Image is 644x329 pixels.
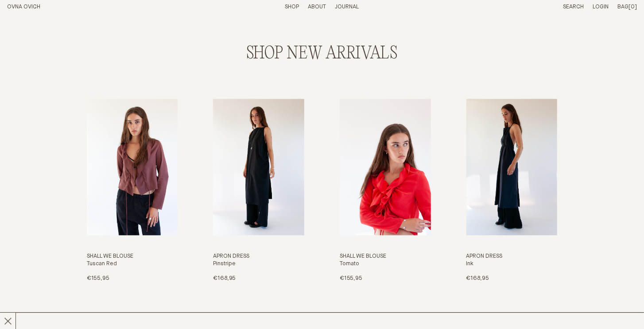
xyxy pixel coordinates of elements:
[466,275,489,283] p: €168,95
[563,4,584,10] a: Search
[628,4,637,10] span: [0]
[87,44,558,63] h2: SHOP NEW ARRIVALS
[213,260,304,268] h4: Pinstripe
[308,4,326,11] summary: About
[213,275,236,283] p: €168,95
[87,260,178,268] h4: Tuscan Red
[285,4,299,10] a: Shop
[466,99,558,283] a: Apron Dress
[340,275,362,283] p: €155,95
[87,99,178,283] a: Shall We Blouse
[213,99,304,235] img: Apron Dress
[340,260,431,268] h4: Tomato
[7,4,40,10] a: Home
[593,4,609,10] a: Login
[335,4,359,10] a: Journal
[340,99,431,283] a: Shall We Blouse
[466,260,558,268] h4: Ink
[213,99,304,283] a: Apron Dress
[466,253,558,260] h3: Apron Dress
[87,253,178,260] h3: Shall We Blouse
[340,253,431,260] h3: Shall We Blouse
[87,275,109,283] p: €155,95
[213,253,304,260] h3: Apron Dress
[466,99,558,235] img: Apron Dress
[340,99,431,235] img: Shall We Blouse
[617,4,628,10] span: Bag
[87,99,178,235] img: Shall We Blouse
